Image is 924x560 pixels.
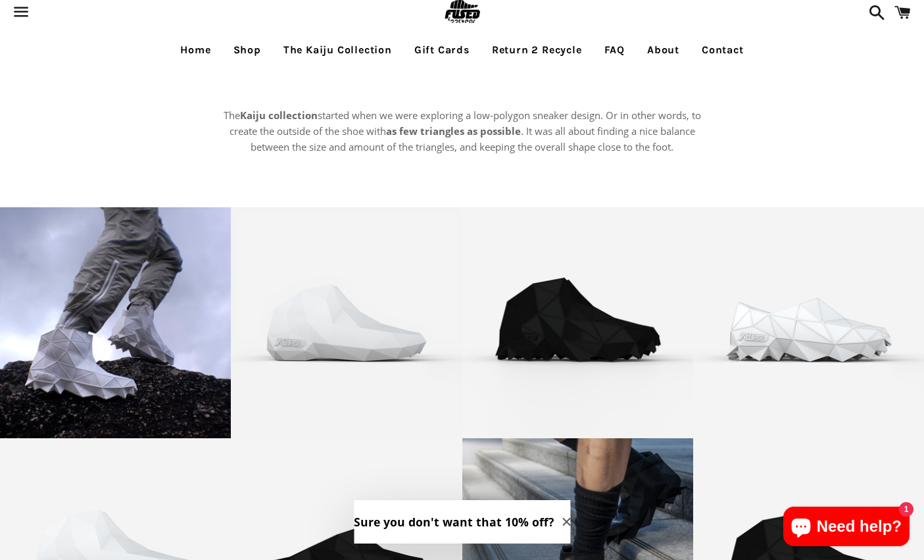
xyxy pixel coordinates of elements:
a: [3D printed Shoes] - lightweight custom 3dprinted shoes sneakers sandals fused footwear [231,207,462,438]
a: Return 2 Recycle [482,34,592,66]
p: The started when we were exploring a low-polygon sneaker design. Or in other words, to create the... [219,107,706,155]
strong: Kaiju collection [240,109,318,122]
a: [3D printed Shoes] - lightweight custom 3dprinted shoes sneakers sandals fused footwear [693,207,924,438]
a: [3D printed Shoes] - lightweight custom 3dprinted shoes sneakers sandals fused footwear [462,207,693,438]
inbox-online-store-chat: Shopify online store chat [779,507,913,549]
a: Home [170,34,220,66]
a: Gift Cards [404,34,479,66]
a: About [637,34,689,66]
strong: as few triangles as possible [386,124,521,138]
a: The Kaiju Collection [274,34,402,66]
a: Contact [692,34,754,66]
a: FAQ [595,34,635,66]
a: Shop [224,34,271,66]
